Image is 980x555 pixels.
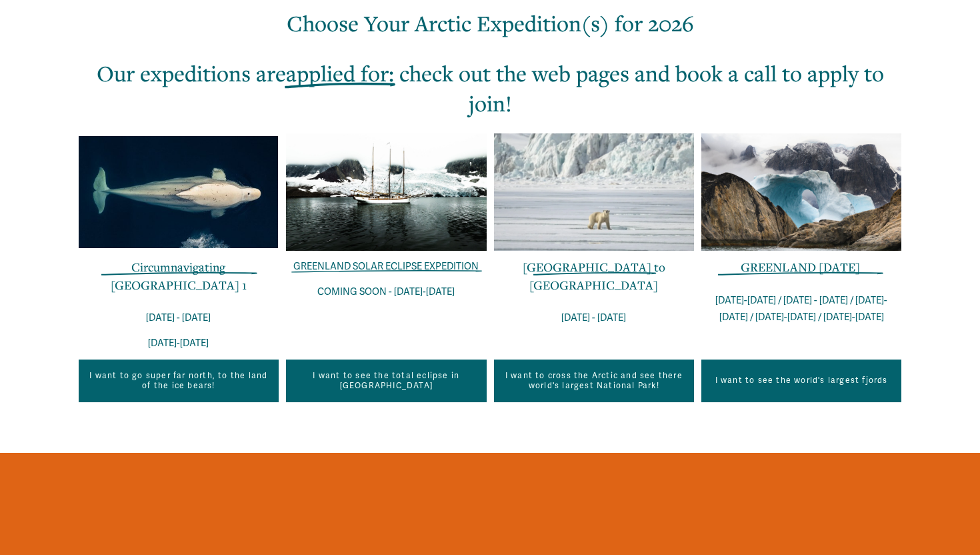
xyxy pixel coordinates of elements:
[701,360,901,402] a: I want to see the world's largest fjords
[111,259,247,292] a: Circumnavigating [GEOGRAPHIC_DATA] 1
[494,310,694,327] p: [DATE] - [DATE]
[79,58,902,118] h2: Our expeditions are : check out the web pages and book a call to apply to join!
[494,360,694,402] a: I want to cross the Arctic and see there world's largest National Park!
[293,261,479,272] a: GREENLAND SOLAR ECLIPSE EXPEDITION
[286,360,486,402] a: I want to see the total eclipse in [GEOGRAPHIC_DATA]
[741,259,860,275] a: GREENLAND [DATE]
[79,360,279,402] a: I want to go super far north, to the land of the ice bears!
[286,284,486,301] p: COMING SOON - [DATE]-[DATE]
[79,310,279,327] p: [DATE] - [DATE]
[701,292,901,327] p: [DATE]-[DATE] / [DATE] - [DATE] / [DATE]-[DATE] / [DATE]-[DATE] / [DATE]-[DATE]
[79,335,279,352] p: [DATE]-[DATE]
[79,8,902,38] h2: Choose Your Arctic Expedition(s) for 2026
[523,259,665,292] a: [GEOGRAPHIC_DATA] to [GEOGRAPHIC_DATA]
[286,59,389,87] span: applied for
